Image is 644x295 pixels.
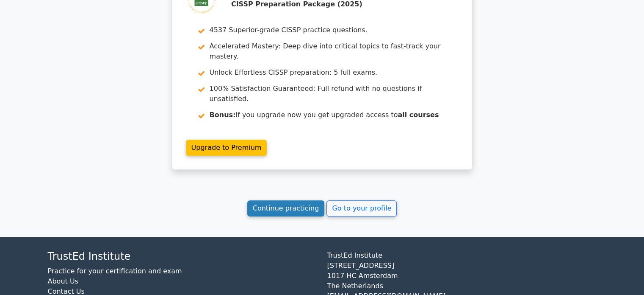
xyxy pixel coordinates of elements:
a: Continue practicing [247,200,325,216]
a: Go to your profile [326,200,397,216]
a: About Us [48,277,78,285]
a: Practice for your certification and exam [48,267,182,275]
a: Upgrade to Premium [186,140,267,156]
h4: TrustEd Institute [48,250,317,263]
